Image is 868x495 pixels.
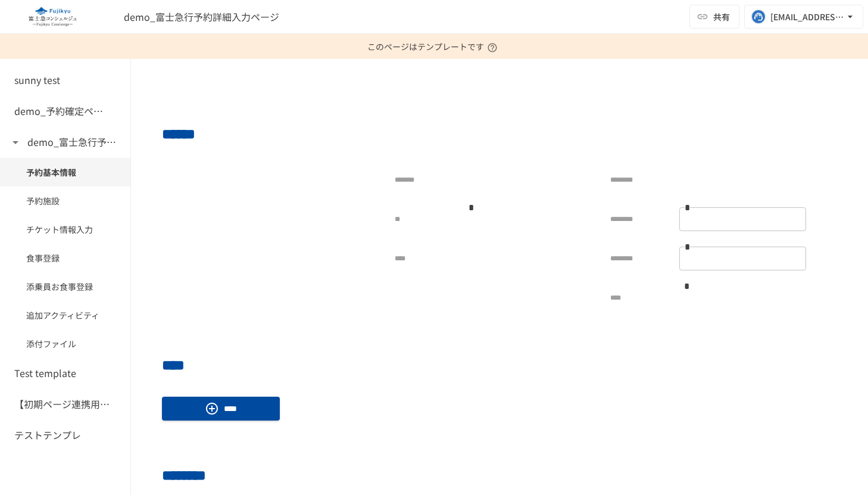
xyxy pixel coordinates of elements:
[26,251,104,264] span: 食事登録
[26,337,104,350] span: 添付ファイル
[26,166,104,179] span: 予約基本情報
[689,5,739,29] button: 共有
[124,10,279,24] span: demo_富士急行予約詳細入力ページ
[744,5,863,29] button: [EMAIL_ADDRESS][DOMAIN_NAME]
[27,135,123,150] h6: demo_富士急行予約詳細入力ページ
[14,428,81,443] h6: テストテンプレ
[26,194,104,207] span: 予約施設
[770,10,844,24] div: [EMAIL_ADDRESS][DOMAIN_NAME]
[713,10,730,23] span: 共有
[14,366,76,381] h6: Test template
[14,7,90,26] img: eQeGXtYPV2fEKIA3pizDiVdzO5gJTl2ahLbsPaD2E4R
[26,280,104,293] span: 添乗員お食事登録
[26,223,104,236] span: チケット情報入力
[14,73,60,88] h6: sunny test
[14,397,110,412] h6: 【初期ページ連携用】SFAの会社から連携
[26,309,104,322] span: 追加アクティビティ
[367,34,501,59] p: このページはテンプレートです
[14,104,110,119] h6: demo_予約確定ページ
